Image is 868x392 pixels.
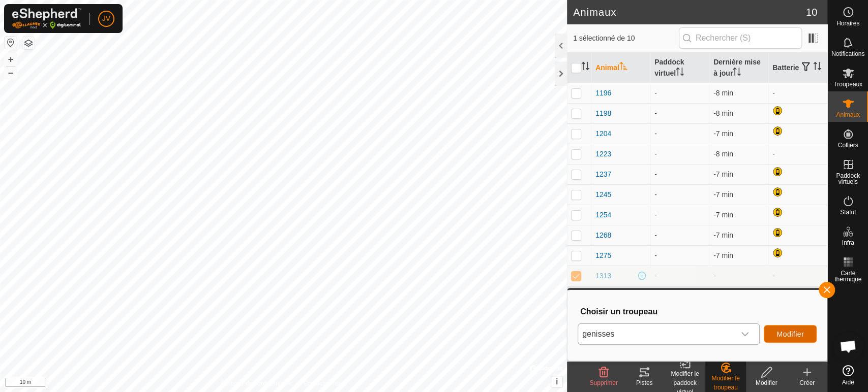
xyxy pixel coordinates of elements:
span: 16 sept. 2025, 07 h 06 [713,170,733,178]
h2: Animaux [573,6,806,18]
th: Dernière mise à jour [709,53,768,83]
p-sorticon: Activer pour trier [813,63,821,72]
span: 16 sept. 2025, 07 h 05 [713,150,733,158]
p-sorticon: Activer pour trier [676,69,684,77]
span: 1223 [595,149,611,159]
span: 1196 [595,88,611,99]
span: genisses [578,324,735,344]
a: Aide [828,361,868,389]
span: 1245 [595,189,611,200]
span: Statut [840,209,856,215]
button: i [551,376,562,387]
div: Modifier le troupeau [705,374,746,392]
div: Créer [787,378,827,387]
span: 1313 [595,271,611,281]
th: Paddock virtuel [650,53,709,83]
td: - [768,83,827,103]
button: Couches de carte [22,37,35,49]
img: Logo Gallagher [12,8,81,29]
th: Batterie [768,53,827,83]
span: 16 sept. 2025, 07 h 06 [713,251,733,259]
app-display-virtual-paddock-transition: - [654,231,657,239]
span: Colliers [837,142,858,148]
span: Notifications [831,51,864,57]
span: 1275 [595,250,611,261]
span: Aide [842,379,854,385]
span: 1254 [595,210,611,220]
span: 1204 [595,128,611,139]
span: 16 sept. 2025, 07 h 06 [713,129,733,138]
app-display-virtual-paddock-transition: - [654,170,657,178]
div: Modifier [746,378,787,387]
span: 16 sept. 2025, 07 h 06 [713,109,733,117]
button: + [5,53,17,66]
app-display-virtual-paddock-transition: - [654,272,657,280]
span: Modifier [776,330,804,338]
span: i [556,377,558,386]
p-sorticon: Activer pour trier [733,69,741,77]
span: 1237 [595,169,611,180]
span: 1198 [595,108,611,119]
div: Pistes [624,378,665,387]
span: 1268 [595,230,611,241]
app-display-virtual-paddock-transition: - [654,190,657,199]
a: Contactez-nous [304,379,346,388]
p-sorticon: Activer pour trier [619,63,627,72]
span: 16 sept. 2025, 07 h 06 [713,231,733,239]
a: Politique de confidentialité [221,379,291,388]
div: dropdown trigger [735,324,755,344]
h3: Choisir un troupeau [580,307,817,316]
app-display-virtual-paddock-transition: - [654,150,657,158]
span: Carte thermique [830,270,865,282]
button: Réinitialiser la carte [5,37,17,49]
th: Animal [591,53,650,83]
div: Open chat [833,331,863,362]
span: Supprimer [589,379,617,386]
app-display-virtual-paddock-transition: - [654,129,657,138]
input: Rechercher (S) [679,27,802,49]
span: 10 [806,5,817,20]
span: 1 sélectionné de 10 [573,33,679,44]
app-display-virtual-paddock-transition: - [654,251,657,259]
span: Animaux [836,112,860,118]
span: - [713,272,716,280]
span: Horaires [836,20,859,26]
button: – [5,67,17,79]
span: 16 sept. 2025, 07 h 05 [713,89,733,97]
p-sorticon: Activer pour trier [581,63,589,72]
span: Paddock virtuels [830,173,865,185]
app-display-virtual-paddock-transition: - [654,211,657,219]
app-display-virtual-paddock-transition: - [654,89,657,97]
span: Troupeaux [833,81,862,87]
td: - [768,144,827,164]
app-display-virtual-paddock-transition: - [654,109,657,117]
span: Infra [842,240,854,246]
span: JV [102,13,110,24]
td: - [768,266,827,286]
span: 16 sept. 2025, 07 h 06 [713,211,733,219]
span: 16 sept. 2025, 07 h 06 [713,190,733,199]
button: Modifier [764,325,817,343]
